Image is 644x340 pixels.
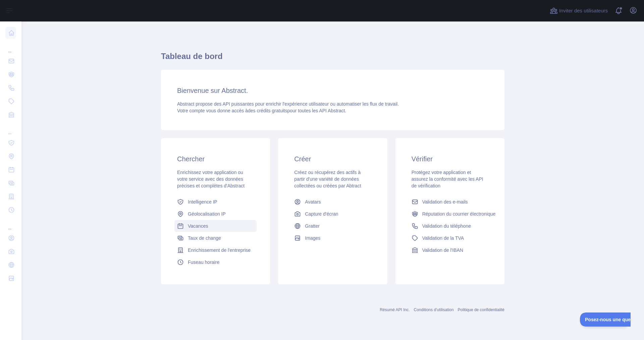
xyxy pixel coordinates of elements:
font: Réputation du courrier électronique [422,211,496,217]
font: des crédits gratuits [248,108,287,113]
font: Enrichissement de l'entreprise [188,247,251,253]
font: Tableau de bord [161,52,223,61]
font: Gratter [305,223,320,229]
a: Résumé API Inc. [380,307,410,312]
a: Gratter [291,220,374,232]
a: Validation des e-mails [409,196,491,208]
a: Réputation du courrier électronique [409,208,491,220]
font: Géolocalisation IP [188,211,226,217]
font: Validation de la TVA [422,235,464,241]
font: Posez-nous une question [5,4,62,10]
font: Inviter des utilisateurs [559,8,608,13]
font: Bienvenue sur Abstract. [177,87,248,94]
a: Taux de change [174,232,257,244]
font: Validation de l'IBAN [422,247,463,253]
font: Validation des e-mails [422,199,468,205]
font: Enrichissez votre application ou votre service avec des données précises et complètes d'Abstract [177,170,245,188]
a: Validation de la TVA [409,232,491,244]
font: Abstract propose des API puissantes pour enrichir l'expérience utilisateur ou automatiser les flu... [177,101,399,107]
a: Validation de l'IBAN [409,244,491,256]
a: Géolocalisation IP [174,208,257,220]
a: Images [291,232,374,244]
font: Vérifier [412,155,433,163]
font: Protégez votre application et assurez la conformité avec les API de vérification [412,170,483,188]
font: pour toutes les API Abstract. [287,108,346,113]
a: Validation du téléphone [409,220,491,232]
font: Votre compte vous donne accès à [177,108,248,113]
font: Chercher [177,155,205,163]
a: Capture d'écran [291,208,374,220]
a: Avatars [291,196,374,208]
a: Politique de confidentialité [458,307,504,312]
a: Vacances [174,220,257,232]
a: Intelligence IP [174,196,257,208]
font: Avatars [305,199,321,205]
button: Inviter des utilisateurs [548,5,609,16]
font: Vacances [188,223,208,229]
a: Fuseau horaire [174,256,257,268]
font: Créer [294,155,311,163]
font: Fuseau horaire [188,260,219,265]
font: Images [305,235,320,241]
a: Conditions d'utilisation [414,307,454,312]
font: Taux de change [188,235,221,241]
font: ... [8,49,11,53]
a: Enrichissement de l'entreprise [174,244,257,256]
font: Validation du téléphone [422,223,471,229]
font: ... [8,226,11,230]
font: Capture d'écran [305,211,338,217]
font: Créez ou récupérez des actifs à partir d'une variété de données collectées ou créées par Abtract [294,170,361,188]
iframe: Basculer le support client [580,313,631,327]
font: ... [8,130,11,135]
font: Intelligence IP [188,199,217,205]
